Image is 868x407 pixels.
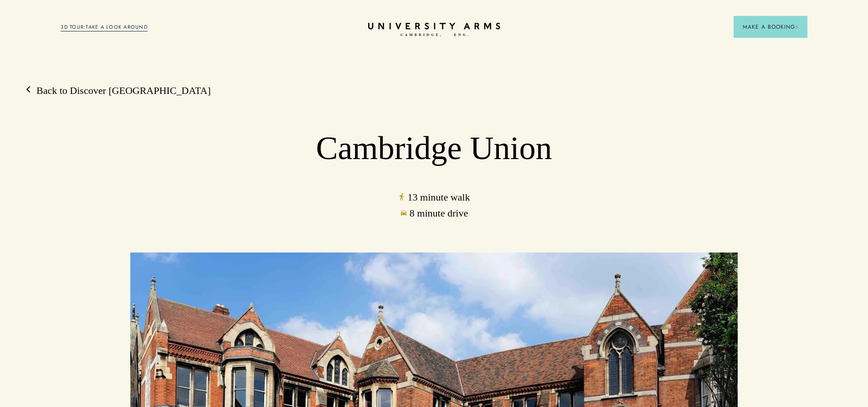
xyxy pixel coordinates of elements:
a: 3D TOUR:TAKE A LOOK AROUND [61,23,148,31]
span: Make a Booking [743,23,798,31]
button: Make a BookingArrow icon [734,16,807,38]
p: 13 minute walk [191,189,677,205]
img: Arrow icon [795,26,798,29]
a: Home [368,23,500,37]
p: 8 minute drive [191,205,677,221]
a: Back to Discover [GEOGRAPHIC_DATA] [27,84,211,98]
h1: Cambridge Union [191,129,677,168]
